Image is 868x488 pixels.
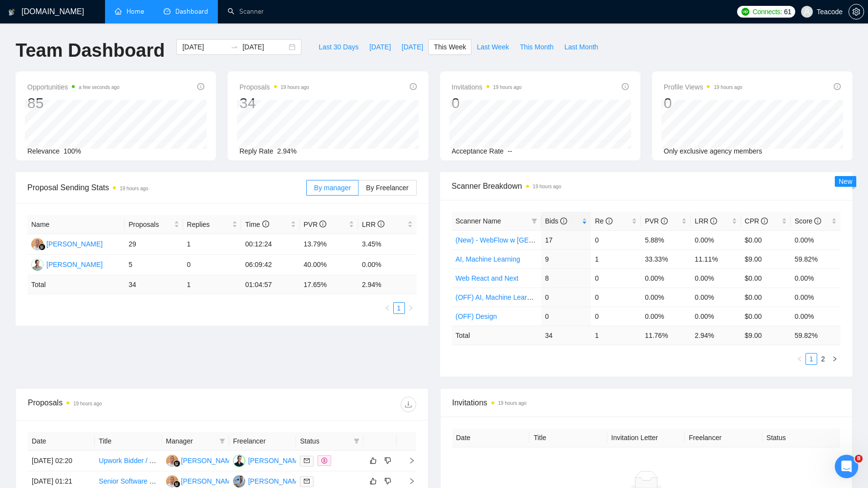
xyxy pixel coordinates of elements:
[541,326,591,345] td: 34
[125,255,183,275] td: 5
[714,85,742,90] time: 19 hours ago
[456,217,501,225] span: Scanner Name
[791,307,841,326] td: 0.00%
[381,302,393,314] li: Previous Page
[641,249,691,268] td: 33.33%
[641,268,691,288] td: 0.00%
[241,234,299,255] td: 00:12:24
[384,305,390,311] span: left
[664,147,762,155] span: Only exclusive agency members
[187,219,230,230] span: Replies
[382,475,394,487] button: dislike
[181,455,237,466] div: [PERSON_NAME]
[99,457,294,465] a: Upwork Bidder / Interview-Setter (Health IT, Web Apps, DevOps)
[741,268,791,288] td: $0.00
[791,326,841,345] td: 59.82 %
[262,221,269,227] span: info-circle
[245,221,269,228] span: Time
[277,147,297,155] span: 2.94%
[183,234,241,255] td: 1
[559,39,603,55] button: Last Month
[248,455,304,466] div: [PERSON_NAME]
[471,39,514,55] button: Last Week
[529,214,539,228] span: filter
[229,432,296,451] th: Freelancer
[452,397,841,409] span: Invitations
[791,288,841,307] td: 0.00%
[384,477,391,485] span: dislike
[606,218,613,224] span: info-circle
[817,353,829,365] li: 2
[239,81,309,93] span: Proposals
[27,275,125,294] td: Total
[352,434,361,448] span: filter
[591,307,641,326] td: 0
[393,302,405,314] li: 1
[541,249,591,268] td: 9
[641,288,691,307] td: 0.00%
[434,42,466,52] span: This Week
[805,353,817,365] li: 1
[607,428,685,447] th: Invitation Letter
[367,475,379,487] button: like
[378,221,384,227] span: info-circle
[791,268,841,288] td: 0.00%
[183,255,241,275] td: 0
[452,147,504,155] span: Acceptance Rate
[396,39,428,55] button: [DATE]
[239,94,309,112] div: 34
[829,353,841,365] li: Next Page
[806,354,817,364] a: 1
[741,307,791,326] td: $0.00
[691,268,741,288] td: 0.00%
[166,436,215,446] span: Manager
[529,428,607,447] th: Title
[456,293,540,301] a: (OFF) AI, Machine Learning
[761,218,768,224] span: info-circle
[541,307,591,326] td: 0
[591,230,641,249] td: 0
[645,217,668,225] span: PVR
[641,326,691,345] td: 11.76 %
[741,326,791,345] td: $ 9.00
[300,436,349,446] span: Status
[661,218,668,224] span: info-circle
[791,230,841,249] td: 0.00%
[182,42,227,52] input: Start date
[125,215,183,234] th: Proposals
[797,356,803,362] span: left
[695,217,717,225] span: LRR
[741,8,749,16] img: upwork-logo.png
[367,455,379,466] button: like
[456,274,519,282] a: Web React and Next
[231,43,238,51] span: swap-right
[402,42,423,52] span: [DATE]
[405,302,417,314] button: right
[366,184,408,192] span: By Freelancer
[541,268,591,288] td: 8
[829,353,841,365] button: right
[691,249,741,268] td: 11.11%
[27,81,120,93] span: Opportunities
[364,39,396,55] button: [DATE]
[839,177,852,185] span: New
[248,476,304,487] div: [PERSON_NAME]
[410,83,417,90] span: info-circle
[242,42,287,52] input: End date
[791,249,841,268] td: 59.82%
[514,39,559,55] button: This Month
[641,230,691,249] td: 5.88%
[794,353,805,365] button: left
[95,451,162,471] td: Upwork Bidder / Interview-Setter (Health IT, Web Apps, DevOps)
[664,94,742,112] div: 0
[691,307,741,326] td: 0.00%
[31,238,43,250] img: MU
[835,455,858,478] iframe: Intercom live chat
[560,218,567,224] span: info-circle
[162,432,229,451] th: Manager
[354,438,360,444] span: filter
[120,186,148,191] time: 19 hours ago
[27,181,306,194] span: Proposal Sending Stats
[175,7,208,16] span: Dashboard
[241,275,299,294] td: 01:04:57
